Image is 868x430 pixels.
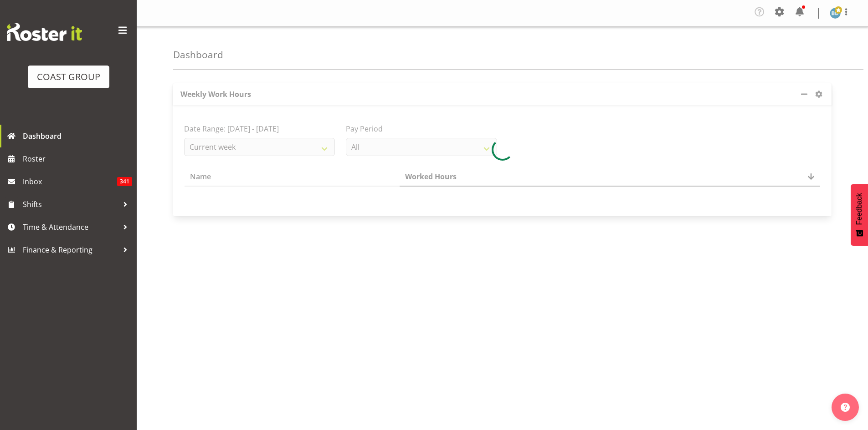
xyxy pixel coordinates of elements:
span: Dashboard [23,129,132,143]
div: COAST GROUP [37,70,100,84]
img: help-xxl-2.png [841,403,850,412]
span: Shifts [23,197,118,211]
h4: Dashboard [173,50,223,60]
span: Inbox [23,175,117,188]
img: Rosterit website logo [7,23,82,41]
span: Time & Attendance [23,220,118,234]
span: Roster [23,152,132,166]
button: Feedback - Show survey [851,184,868,246]
img: ben-dewes888.jpg [830,8,841,19]
span: Finance & Reporting [23,243,118,257]
span: Feedback [855,193,863,225]
span: 341 [117,177,132,186]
